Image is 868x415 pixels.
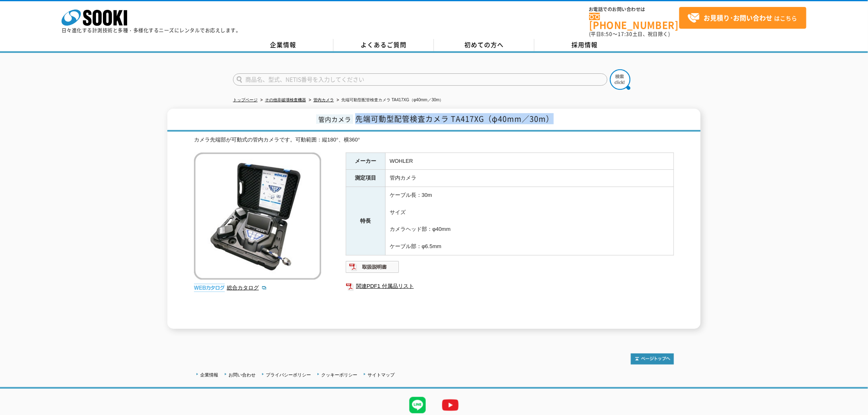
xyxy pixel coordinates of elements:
a: プライバシーポリシー [266,372,311,377]
img: btn_search.png [610,69,630,90]
span: 管内カメラ [316,114,353,124]
a: 取扱説明書 [346,266,400,272]
span: (平日 ～ 土日、祝日除く) [589,30,670,38]
th: 特長 [346,187,386,255]
a: 企業情報 [200,372,218,377]
div: カメラ先端部が可動式の管内カメラです。可動範囲：縦180°、横360° [194,136,674,144]
p: 日々進化する計測技術と多種・多様化するニーズにレンタルでお応えします。 [62,28,241,33]
img: 取扱説明書 [346,260,400,274]
span: お電話でのお問い合わせは [589,7,679,12]
a: クッキーポリシー [321,372,357,377]
span: 先端可動型配管検査カメラ TA417XG（φ40mm／30m） [355,113,554,124]
span: 8:50 [601,30,613,38]
span: 17:30 [618,30,633,38]
th: 測定項目 [346,170,386,187]
th: メーカー [346,153,386,170]
a: 管内カメラ [313,98,334,102]
a: [PHONE_NUMBER] [589,13,679,30]
a: その他非破壊検査機器 [265,98,306,102]
td: 管内カメラ [386,170,674,187]
span: はこちら [688,12,797,24]
td: ケーブル長：30m サイズ カメラヘッド部：φ40mm ケーブル部：φ6.5mm [386,187,674,255]
a: お問い合わせ [228,372,256,377]
td: WOHLER [386,153,674,170]
a: 企業情報 [233,39,333,51]
a: お見積り･お問い合わせはこちら [679,7,806,29]
img: 先端可動型配管検査カメラ TA417XG（φ40mm／30m） [194,153,321,280]
a: よくあるご質問 [333,39,434,51]
a: 採用情報 [535,39,635,51]
img: トップページへ [631,353,674,365]
input: 商品名、型式、NETIS番号を入力してください [233,73,608,86]
a: 総合カタログ [227,285,267,291]
strong: お見積り･お問い合わせ [704,13,773,23]
img: webカタログ [194,284,225,292]
a: 関連PDF1 付属品リスト [346,281,674,292]
li: 先端可動型配管検査カメラ TA417XG（φ40mm／30m） [335,96,444,105]
a: トップページ [233,98,258,102]
a: サイトマップ [368,372,395,377]
span: 初めての方へ [465,40,504,49]
a: 初めての方へ [434,39,535,51]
